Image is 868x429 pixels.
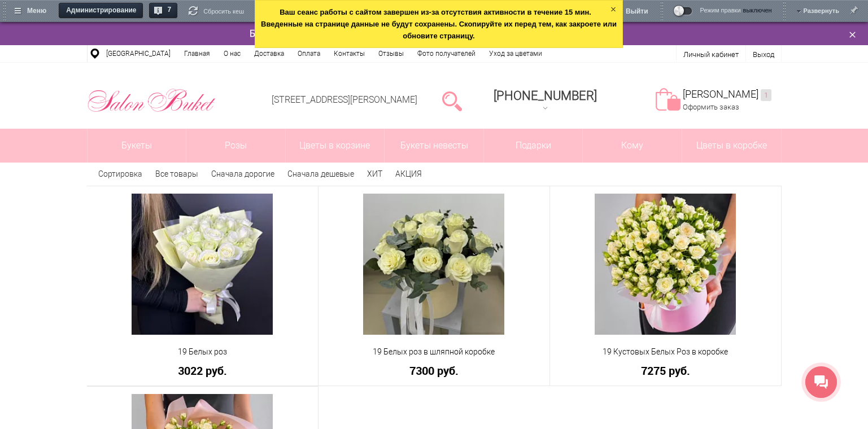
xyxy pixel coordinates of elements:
span: Кому [583,129,682,163]
a: Букеты [88,129,186,163]
span: Развернуть [804,3,839,13]
a: 3022 руб. [94,365,311,377]
a: Все товары [155,169,198,178]
span: выключен [743,7,772,14]
a: Администрирование [59,3,143,19]
span: Администрирование [60,3,143,19]
a: Сначала дешевые [287,169,354,178]
a: Сначала дорогие [211,169,274,178]
a: 7275 руб. [557,365,774,377]
a: 7300 руб. [326,365,542,377]
a: Оплата [291,45,327,62]
a: 19 Кустовых Белых Роз в коробке [557,346,774,358]
a: 7 [149,3,178,19]
span: Режим правки [700,7,741,20]
a: Фото получателей [411,45,482,62]
a: Оформить заказ [683,103,739,111]
a: 19 Белых роз в шляпной коробке [326,346,542,358]
div: Бесплатная доставка 🚀 Нужно доставить цветы в [GEOGRAPHIC_DATA] 💐 ? Это к нам! [78,28,790,40]
a: Доставка [247,45,291,62]
img: 19 Белых роз [132,194,273,335]
a: Главная [177,45,217,62]
a: [STREET_ADDRESS][PERSON_NAME] [272,94,417,105]
a: ХИТ [367,169,382,178]
a: Выйти [626,3,648,20]
a: Меню [9,3,54,19]
a: Отзывы [372,45,411,62]
a: [GEOGRAPHIC_DATA] [99,45,177,62]
img: Цветы Нижний Новгород [87,86,216,115]
a: О нас [217,45,247,62]
a: Режим правкивыключен [674,7,772,20]
a: Развернуть [804,3,839,18]
a: Цветы в коробке [682,129,781,163]
img: 19 Белых роз в шляпной коробке [363,194,504,335]
span: Меню [11,3,54,20]
img: 19 Кустовых Белых Роз в коробке [595,194,736,335]
a: 19 Белых роз [94,346,311,358]
a: Личный кабинет [683,50,739,59]
a: [PHONE_NUMBER] [487,85,604,117]
a: Сбросить кеш [189,6,244,17]
span: Сбросить кеш [203,6,244,16]
a: АКЦИЯ [395,169,422,178]
a: Уход за цветами [482,45,549,62]
span: Сортировка [98,169,142,178]
a: Цветы в корзине [286,129,385,163]
span: 7 [163,3,178,19]
ins: 1 [761,89,771,101]
span: [PHONE_NUMBER] [494,89,597,103]
a: Выход [753,50,774,59]
a: Розы [186,129,285,163]
a: [PERSON_NAME]1 [683,88,771,101]
a: Букеты невесты [385,129,483,163]
a: Контакты [327,45,372,62]
a: Подарки [484,129,583,163]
